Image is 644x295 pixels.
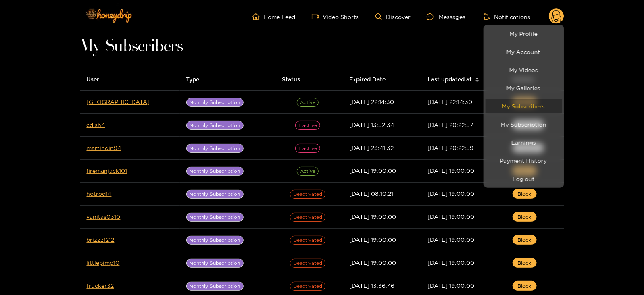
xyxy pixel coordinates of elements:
[486,27,562,41] a: My Profile
[486,172,562,186] button: Log out
[486,99,562,113] a: My Subscribers
[486,45,562,59] a: My Account
[486,154,562,168] a: Payment History
[486,117,562,131] a: My Subscription
[486,135,562,150] a: Earnings
[486,81,562,95] a: My Galleries
[486,63,562,77] a: My Videos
